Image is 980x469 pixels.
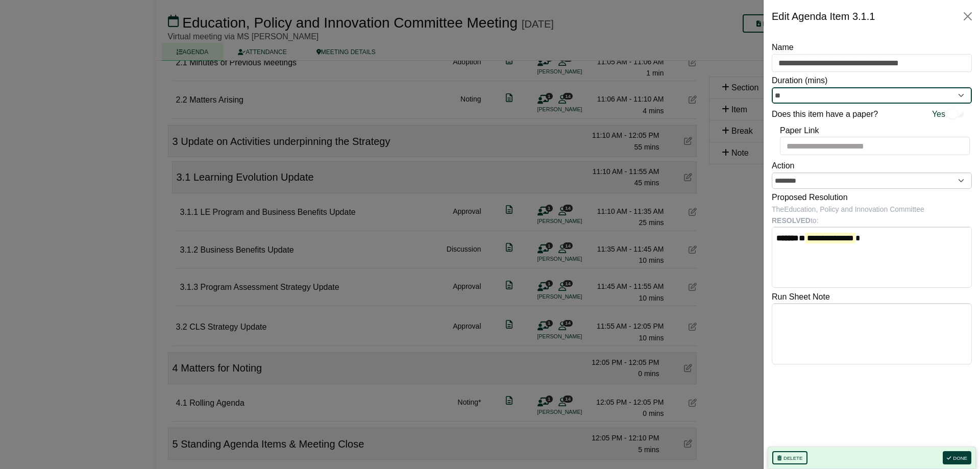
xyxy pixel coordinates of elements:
[772,8,875,24] div: Edit Agenda Item 3.1.1
[772,191,848,204] label: Proposed Resolution
[772,108,878,121] label: Does this item have a paper?
[772,451,807,464] button: Delete
[772,74,827,87] label: Duration (mins)
[772,159,794,172] label: Action
[772,290,830,304] label: Run Sheet Note
[772,41,794,54] label: Name
[943,451,971,464] button: Done
[772,216,811,225] b: RESOLVED
[772,204,972,227] div: The Education, Policy and Innovation Committee to:
[932,108,945,121] span: Yes
[780,124,819,137] label: Paper Link
[960,8,976,24] button: Close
